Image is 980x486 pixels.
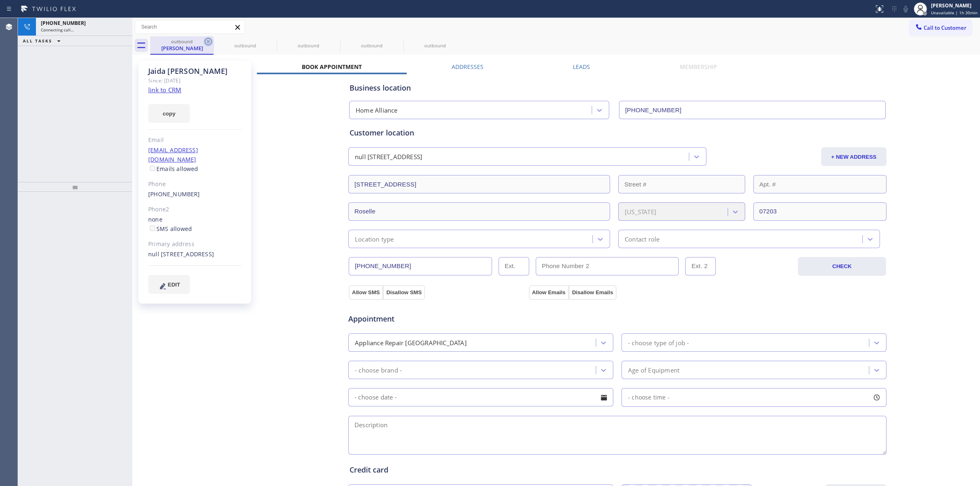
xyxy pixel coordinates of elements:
input: Apt. # [753,175,887,193]
div: Home Alliance [356,106,398,115]
input: City [348,202,610,221]
span: ALL TASKS [23,38,52,44]
label: SMS allowed [148,225,192,233]
div: Email [148,135,242,145]
span: EDIT [168,282,180,288]
span: Call to Customer [924,24,967,31]
button: Mute [900,3,911,15]
button: Disallow Emails [569,285,617,300]
label: Addresses [452,63,483,71]
button: + NEW ADDRESS [821,147,886,166]
input: Search [135,20,245,33]
button: Disallow SMS [383,285,425,300]
span: Unavailable | 1h 30min [931,10,978,16]
div: Credit card [350,464,885,475]
button: CHECK [798,257,886,276]
input: - choose date - [348,388,613,406]
div: null [STREET_ADDRESS] [355,152,422,162]
div: Since: [DATE] [148,76,242,85]
div: outbound [278,42,339,49]
button: EDIT [148,275,190,294]
a: link to CRM [148,86,181,94]
span: - choose time - [628,393,670,401]
div: Primary address [148,240,242,249]
button: ALL TASKS [18,36,69,46]
input: Phone Number [619,101,886,119]
input: Emails allowed [150,166,155,171]
div: outbound [341,42,403,49]
label: Book Appointment [302,63,362,71]
input: Street # [618,175,745,193]
div: outbound [151,38,213,44]
input: Ext. 2 [685,257,716,275]
div: outbound [404,42,466,49]
div: Customer location [350,127,885,138]
div: Business location [350,82,885,93]
input: Address [348,175,610,193]
div: [PERSON_NAME] [931,2,978,9]
div: null [STREET_ADDRESS] [148,250,242,259]
span: Connecting call… [41,27,74,33]
label: Emails allowed [148,165,198,173]
button: Call to Customer [909,20,972,36]
div: - choose type of job - [628,338,689,347]
div: Jaida [PERSON_NAME] [148,67,242,76]
div: Appliance Repair [GEOGRAPHIC_DATA] [355,338,467,347]
div: Phone2 [148,205,242,214]
input: Ext. [499,257,529,275]
a: [EMAIL_ADDRESS][DOMAIN_NAME] [148,146,198,163]
div: outbound [214,42,276,49]
button: Allow Emails [529,285,569,300]
button: copy [148,104,190,123]
input: SMS allowed [150,226,155,231]
div: none [148,215,242,234]
input: Phone Number 2 [536,257,679,275]
div: Jaida Blackwell [151,36,213,54]
input: Phone Number [349,257,492,275]
span: [PHONE_NUMBER] [41,20,86,27]
div: Location type [355,234,394,244]
div: Phone [148,180,242,189]
span: Appointment [348,313,527,324]
div: Age of Equipment [628,365,679,375]
input: ZIP [753,202,887,221]
div: - choose brand - [355,365,402,375]
div: Contact role [625,234,659,244]
label: Membership [680,63,717,71]
label: Leads [573,63,590,71]
div: [PERSON_NAME] [151,44,213,52]
button: Allow SMS [349,285,383,300]
a: [PHONE_NUMBER] [148,190,200,198]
